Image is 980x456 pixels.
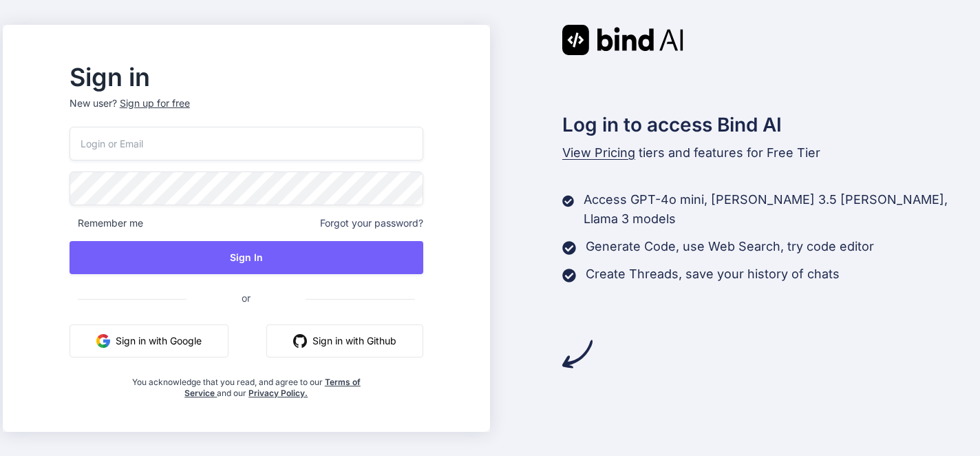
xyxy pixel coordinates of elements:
[562,25,683,55] img: Bind AI logo
[70,96,423,127] p: New user?
[70,66,423,88] h2: Sign in
[562,145,635,160] span: View Pricing
[562,143,978,163] p: tiers and features for Free Tier
[128,369,364,399] div: You acknowledge that you read, and agree to our and our
[293,334,307,348] img: github
[586,237,874,256] p: Generate Code, use Web Search, try code editor
[584,190,977,229] p: Access GPT-4o mini, [PERSON_NAME] 3.5 [PERSON_NAME], Llama 3 models
[70,241,423,274] button: Sign In
[70,324,228,357] button: Sign in with Google
[586,265,840,284] p: Create Threads, save your history of chats
[184,377,361,398] a: Terms of Service
[96,334,110,348] img: google
[187,281,306,315] span: or
[562,110,978,139] h2: Log in to access Bind AI
[70,216,143,230] span: Remember me
[266,324,423,357] button: Sign in with Github
[120,96,190,110] div: Sign up for free
[248,388,308,398] a: Privacy Policy.
[320,216,423,230] span: Forgot your password?
[70,127,423,160] input: Login or Email
[562,339,593,369] img: arrow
